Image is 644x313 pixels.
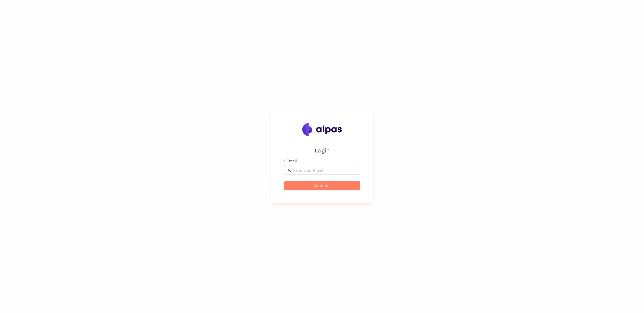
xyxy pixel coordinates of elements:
[284,146,360,155] h2: Login
[284,181,360,190] button: Continue
[284,158,297,164] label: Email
[302,123,342,136] img: Alpas.ai Logo
[287,168,291,172] span: user
[313,183,331,189] span: Continue
[292,167,357,173] input: Email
